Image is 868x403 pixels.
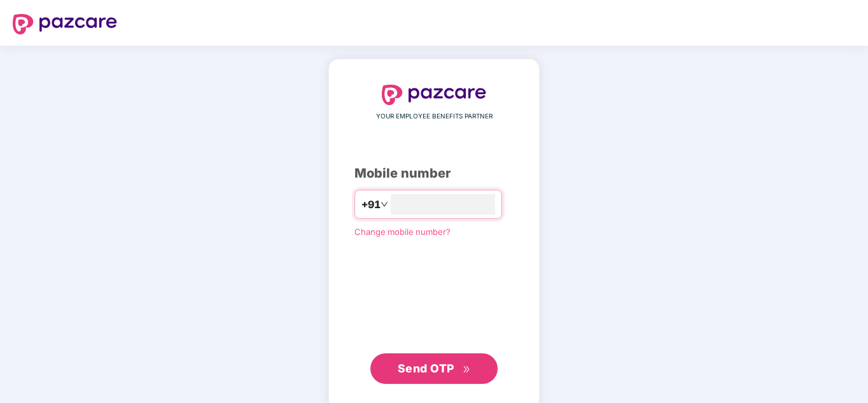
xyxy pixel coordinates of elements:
img: logo [13,14,117,34]
span: YOUR EMPLOYEE BENEFITS PARTNER [376,111,493,122]
span: +91 [361,197,381,213]
a: Change mobile number? [354,227,451,237]
span: down [381,201,388,208]
img: logo [382,85,486,105]
div: Mobile number [354,164,514,183]
span: double-right [463,365,471,374]
span: Send OTP [398,362,454,375]
button: Send OTPdouble-right [370,353,498,384]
